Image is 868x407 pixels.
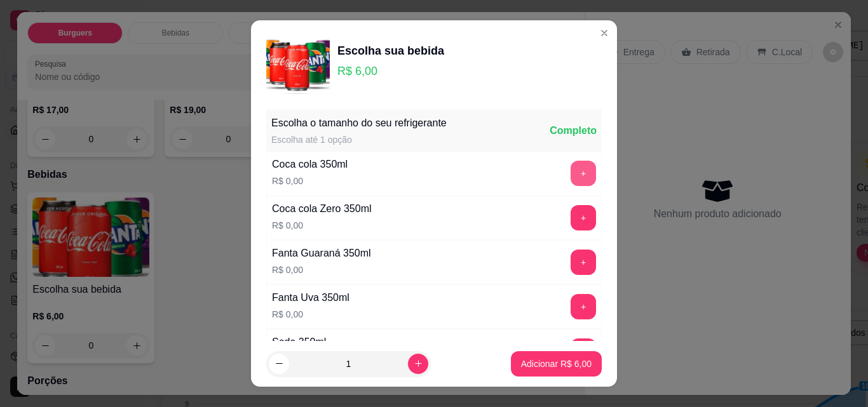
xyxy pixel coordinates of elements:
button: add [571,338,596,364]
button: add [571,161,596,186]
div: Soda 350ml [272,335,326,350]
div: Escolha sua bebida [337,42,444,60]
img: product-image [266,30,330,94]
button: add [571,250,596,275]
button: add [571,294,596,319]
div: Completo [550,123,597,138]
p: R$ 0,00 [272,219,372,232]
button: Adicionar R$ 6,00 [511,351,602,377]
p: R$ 0,00 [272,175,348,187]
p: Adicionar R$ 6,00 [521,357,592,370]
p: R$ 0,00 [272,308,349,321]
div: Escolha até 1 opção [271,133,447,146]
button: add [571,205,596,230]
div: Fanta Guaraná 350ml [272,246,371,261]
button: increase-product-quantity [408,354,428,374]
button: Close [594,23,614,43]
p: R$ 0,00 [272,264,371,276]
p: R$ 6,00 [337,62,444,80]
div: Fanta Uva 350ml [272,290,349,305]
div: Coca cola 350ml [272,157,348,172]
button: decrease-product-quantity [269,354,289,374]
div: Coca cola Zero 350ml [272,201,372,217]
div: Escolha o tamanho do seu refrigerante [271,116,447,131]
